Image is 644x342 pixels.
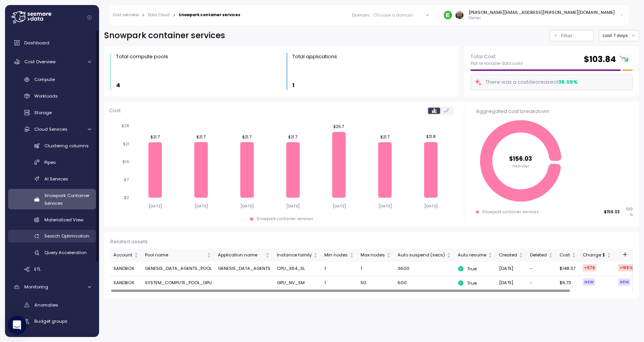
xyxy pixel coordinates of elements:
td: 3600 [394,262,455,276]
div: Related assets [110,238,633,246]
div: Not sorted [518,253,524,258]
th: CostNot sorted [556,249,580,262]
button: Collapse navigation [84,15,94,20]
p: $156.03 [604,209,620,215]
button: Last 7 days [599,30,639,41]
div: +97 $ [583,264,597,271]
th: Max nodesNot sorted [357,249,394,262]
tspan: $21.7 [150,135,160,140]
td: [DATE] [496,262,527,276]
p: True [467,266,477,272]
div: Not sorted [571,253,577,258]
span: Anomalies [34,302,58,308]
a: Data Cloud [148,13,170,17]
td: GPU_NV_SM [274,276,321,290]
a: Compute [8,73,96,86]
tspan: $7 [124,177,129,182]
td: $148.37 [556,262,580,276]
td: - [527,262,556,276]
th: Application nameNot sorted [215,249,273,262]
span: ETL [34,266,41,272]
div: Not sorted [313,253,318,258]
h2: Snowpark container services [104,30,225,41]
tspan: [DATE] [332,203,346,208]
div: Change $ [583,252,605,259]
div: NEW [583,278,595,286]
div: Not sorted [133,253,139,258]
p: Filter [561,32,573,40]
td: $6.73 [556,276,580,290]
div: Deleted [530,252,547,259]
td: SYSTEM_COMPUTE_POOL_GPU [142,276,215,290]
div: Not sorted [548,253,553,258]
img: 689adfd76a9d17b9213495f1.PNG [444,11,452,19]
span: Clustering columns [44,143,89,149]
tspan: $21.7 [242,134,252,139]
a: Cost Overview [8,54,96,69]
tspan: $21.7 [380,135,390,140]
td: - [527,276,556,290]
div: Snowpark container services [179,13,240,17]
a: Search Optimization [8,230,96,243]
a: Cloud Services [8,123,96,135]
td: SANDBOX [110,276,142,290]
div: Not sorted [349,253,354,258]
a: Monitoring [8,280,96,295]
span: Query Acceleration [44,249,87,256]
a: Budget groups [8,315,96,328]
tspan: $21.7 [196,134,206,139]
div: Not sorted [446,253,452,258]
td: CPU_X64_SL [274,262,321,276]
tspan: $14 [122,159,129,164]
button: Filter [550,30,594,41]
span: AI Services [44,176,68,182]
span: Storage [34,110,52,116]
div: Not sorted [206,253,212,258]
h2: $ 103.84 [584,54,616,65]
span: Materialized View [44,217,83,223]
p: 100 % [623,207,632,217]
span: Workloads [34,93,58,99]
div: Application name [218,252,264,259]
p: Cost [109,107,121,115]
div: > [142,13,145,18]
th: Pool nameNot sorted [142,249,215,262]
p: 1 [292,81,295,90]
tspan: [DATE] [424,203,438,208]
div: Snowpark container services [256,216,313,222]
tspan: $21.7 [288,135,298,140]
div: Instance family [277,252,312,259]
div: Not sorted [265,253,270,258]
tspan: [DATE] [148,203,162,208]
span: Cloud Services [34,126,67,132]
div: There was a cost decrease of [474,78,578,87]
div: Pool name [145,252,205,259]
div: Choose a domain [373,12,413,18]
div: Total compute pools [116,53,168,61]
div: Open Intercom Messenger [8,316,26,334]
td: 1 [357,262,394,276]
td: 600 [394,276,455,290]
p: Flat vs variable data costs [470,61,523,66]
a: Cost overview [113,13,139,17]
a: Storage [8,106,96,119]
th: Auto resumeNot sorted [455,249,496,262]
div: Account [113,252,132,259]
div: Auto suspend (secs) [398,252,445,259]
span: Dashboard [24,40,49,46]
th: Instance familyNot sorted [274,249,321,262]
div: Max nodes [361,252,385,259]
span: Compute [34,76,55,83]
div: > [173,13,175,18]
p: True [467,280,477,286]
div: Not sorted [487,253,493,258]
a: AI Services [8,172,96,185]
td: [DATE] [496,276,527,290]
div: Not sorted [386,253,391,258]
span: Search Optimization [44,233,89,239]
tspan: $0 [124,195,129,200]
tspan: [DATE] [286,203,300,208]
tspan: [DATE] [378,203,392,208]
td: 1 [321,262,357,276]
